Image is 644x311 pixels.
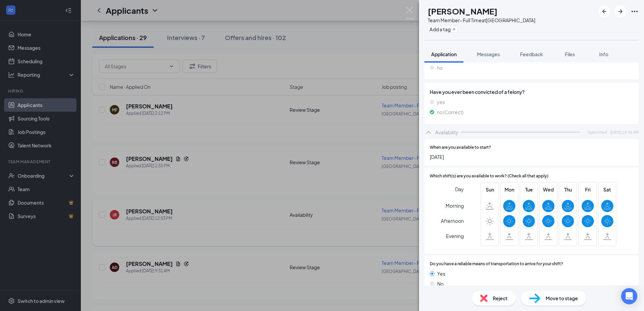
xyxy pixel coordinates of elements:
[588,129,608,135] span: Submitted:
[565,51,575,57] span: Files
[546,295,578,302] span: Move to stage
[503,186,515,193] span: Mon
[424,128,432,136] svg: ChevronUp
[477,51,500,57] span: Messages
[542,186,554,193] span: Wed
[437,108,463,116] span: no (Correct)
[428,26,458,33] button: PlusAdd a tag
[616,7,624,15] svg: ArrowRight
[430,261,563,267] span: Do you have a reliable means of transportation to arrive for your shift?
[452,27,456,31] svg: Plus
[435,129,458,136] div: Availability
[431,51,457,57] span: Application
[614,5,626,18] button: ArrowRight
[430,144,491,151] span: When are you available to start?
[631,7,639,15] svg: Ellipses
[430,153,633,161] span: [DATE]
[446,230,464,242] span: Evening
[601,186,613,193] span: Sat
[430,173,548,179] span: Which shift(s) are you available to work? (Check all that apply)
[430,88,633,96] span: Have you ever been convicted of a felony?
[582,186,594,193] span: Fri
[446,200,464,212] span: Morning
[484,186,496,193] span: Sun
[437,270,445,277] span: Yes
[523,186,535,193] span: Tue
[437,64,443,71] span: no
[621,288,637,304] div: Open Intercom Messenger
[428,17,535,24] div: Team Member- Full Time at [GEOGRAPHIC_DATA]
[437,98,445,106] span: yes
[599,51,608,57] span: Info
[428,5,497,17] h1: [PERSON_NAME]
[562,186,574,193] span: Thu
[455,185,464,193] span: Day
[520,51,543,57] span: Feedback
[610,129,639,135] span: [DATE] 10:36 AM
[437,280,444,287] span: No
[441,215,464,227] span: Afternoon
[600,7,608,15] svg: ArrowLeftNew
[493,295,508,302] span: Reject
[598,5,610,18] button: ArrowLeftNew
